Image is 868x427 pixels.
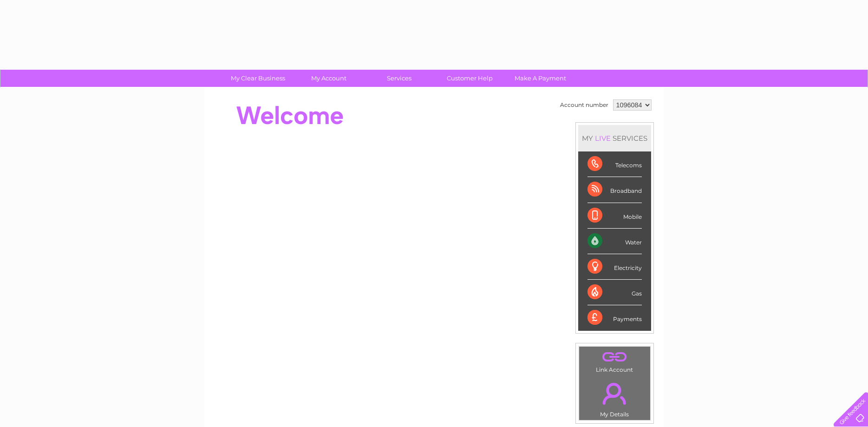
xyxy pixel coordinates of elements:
div: Gas [587,280,642,305]
div: Mobile [587,203,642,229]
div: LIVE [593,134,613,143]
td: My Details [579,375,651,420]
a: My Account [290,70,367,87]
a: Customer Help [431,70,508,87]
div: Electricity [587,254,642,280]
div: Water [587,229,642,254]
a: My Clear Business [220,70,296,87]
div: MY SERVICES [578,125,651,151]
div: Payments [587,305,642,330]
a: . [581,377,648,410]
a: . [581,349,648,365]
a: Make A Payment [502,70,579,87]
td: Link Account [579,346,651,375]
div: Broadband [587,177,642,203]
div: Telecoms [587,151,642,177]
a: Services [361,70,437,87]
td: Account number [558,97,611,113]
